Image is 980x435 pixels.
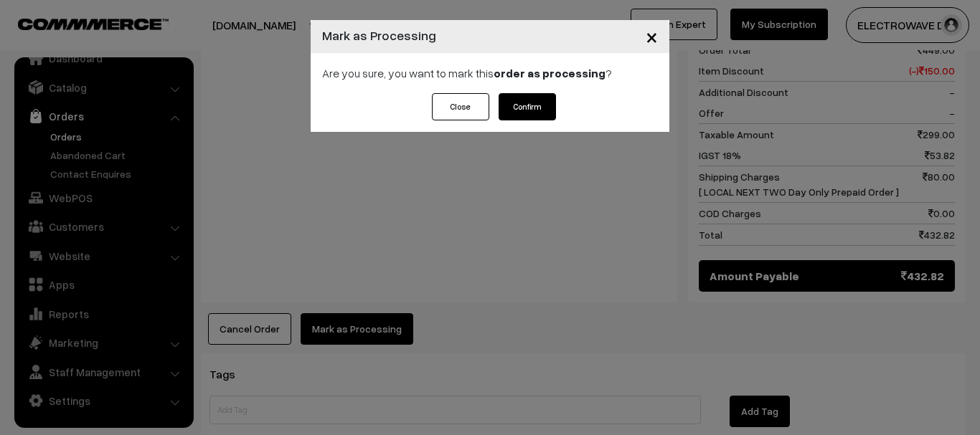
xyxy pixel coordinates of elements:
[322,26,436,45] h4: Mark as Processing
[432,93,489,120] button: Close
[634,14,669,59] button: Close
[499,93,556,120] button: Confirm
[311,53,669,93] div: Are you sure, you want to mark this ?
[646,23,658,49] span: ×
[494,66,606,80] strong: order as processing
